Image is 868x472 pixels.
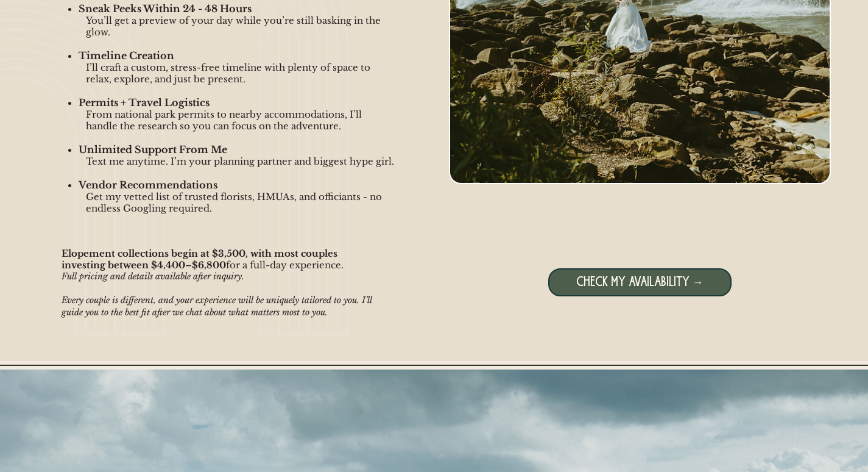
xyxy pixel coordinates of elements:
[79,143,227,156] span: Unlimited Support From Me
[86,156,394,167] span: Text me anytime. I’m your planning partner and biggest hype girl.
[576,276,704,288] a: CHECK MY AVAILABILITY →
[79,2,252,15] span: Sneak Peeks Within 24 - 48 Hours
[62,248,337,271] span: Elopement collections begin at $3,500, with most couples investing between $4,400–$6,800
[576,275,704,290] span: CHECK MY AVAILABILITY →
[86,109,362,132] span: From national park permits to nearby accommodations, I’ll handle the research so you can focus on...
[62,271,244,282] span: Full pricing and details available after inquiry.
[728,432,868,472] iframe: Wix Chat
[86,62,370,85] span: I’ll craft a custom, stress-free timeline with plenty of space to relax, explore, and just be pre...
[226,259,344,271] span: for a full-day experience.
[86,191,382,214] span: Get my vetted list of trusted florists, HMUAs, and officiants - no endless Googling required.
[62,295,372,318] span: Every couple is different, and your experience will be uniquely tailored to you. I’ll guide you t...
[79,179,217,191] span: Vendor Recommendations
[79,49,174,62] span: Timeline Creation
[79,96,210,109] span: Permits + Travel Logistics
[86,15,381,38] span: You’ll get a preview of your day while you’re still basking in the glow.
